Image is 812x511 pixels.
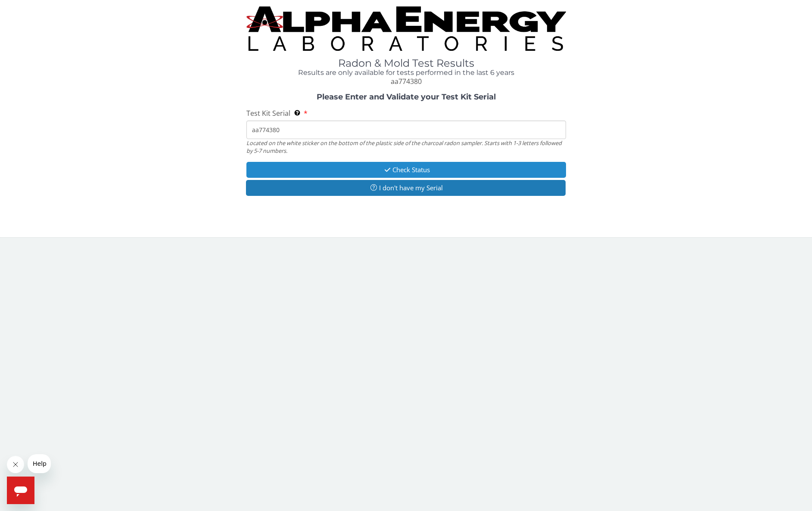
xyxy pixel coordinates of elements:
[246,180,566,196] button: I don't have my Serial
[317,92,496,102] strong: Please Enter and Validate your Test Kit Serial
[246,162,566,178] button: Check Status
[246,58,566,69] h1: Radon & Mold Test Results
[246,69,566,77] h4: Results are only available for tests performed in the last 6 years
[246,108,290,118] span: Test Kit Serial
[7,456,24,473] iframe: Close message
[7,477,34,504] iframe: Button to launch messaging window
[391,77,422,86] span: aa774380
[246,6,566,51] img: TightCrop.jpg
[28,454,51,473] iframe: Message from company
[246,139,566,155] div: Located on the white sticker on the bottom of the plastic side of the charcoal radon sampler. Sta...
